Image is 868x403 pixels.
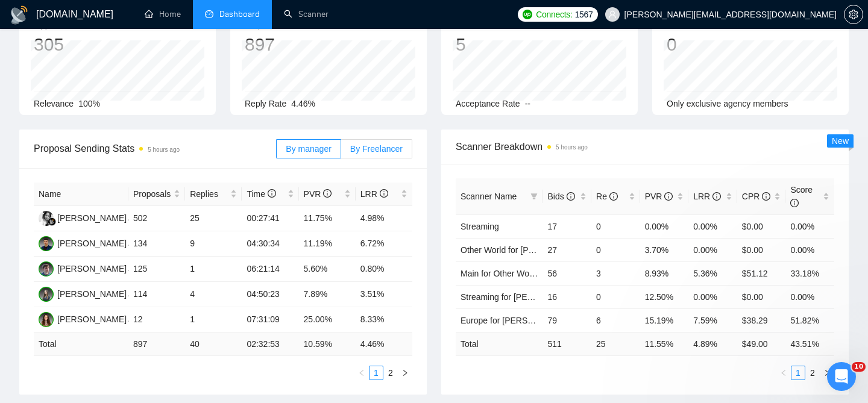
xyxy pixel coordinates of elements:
[790,199,799,207] span: info-circle
[608,10,617,19] span: user
[354,366,369,380] li: Previous Page
[667,33,761,56] div: 0
[530,193,538,200] span: filter
[34,183,128,206] th: Name
[291,99,315,108] span: 4.46%
[245,99,286,108] span: Reply Rate
[148,146,180,153] time: 5 hours ago
[640,261,689,285] td: 8.93%
[591,214,640,238] td: 0
[286,144,331,154] span: By manager
[461,316,571,325] a: Europe for [PERSON_NAME]
[10,5,29,25] img: logo
[547,192,574,201] span: Bids
[688,261,737,285] td: 5.36%
[360,189,388,199] span: LRR
[785,261,834,285] td: 33.18%
[185,257,242,282] td: 1
[384,366,397,380] a: 2
[356,206,412,231] td: 4.98%
[323,189,332,198] span: info-circle
[827,362,856,391] iframe: Intercom live chat
[401,369,409,376] span: right
[133,187,171,201] span: Proposals
[456,33,539,56] div: 5
[832,136,849,146] span: New
[219,9,260,19] span: Dashboard
[39,213,127,222] a: GB[PERSON_NAME]
[575,8,593,21] span: 1567
[542,261,591,285] td: 56
[844,10,863,19] a: setting
[456,99,520,108] span: Acceptance Rate
[609,192,618,201] span: info-circle
[542,332,591,355] td: 511
[591,332,640,355] td: 25
[737,261,786,285] td: $51.12
[185,333,242,356] td: 40
[39,263,127,273] a: YZ[PERSON_NAME]
[128,231,185,257] td: 134
[205,10,213,18] span: dashboard
[542,238,591,261] td: 27
[57,313,127,326] div: [PERSON_NAME]
[185,231,242,257] td: 9
[523,10,532,19] img: upwork-logo.png
[369,366,383,380] li: 1
[712,192,721,201] span: info-circle
[627,280,868,370] iframe: Intercom notifications сообщение
[820,366,834,380] button: right
[791,366,805,380] li: 1
[57,211,127,225] div: [PERSON_NAME]
[242,206,298,231] td: 00:27:41
[542,308,591,332] td: 79
[356,231,412,257] td: 6.72%
[383,366,398,380] li: 2
[354,366,369,380] button: left
[185,307,242,333] td: 1
[350,144,403,154] span: By Freelancer
[370,366,383,380] a: 1
[785,214,834,238] td: 0.00%
[688,238,737,261] td: 0.00%
[185,183,242,206] th: Replies
[299,333,356,356] td: 10.59 %
[806,366,819,380] a: 2
[640,238,689,261] td: 3.70%
[39,236,54,251] img: VS
[356,333,412,356] td: 4.46 %
[39,211,54,226] img: GB
[128,257,185,282] td: 125
[57,237,127,250] div: [PERSON_NAME]
[185,282,242,307] td: 4
[591,308,640,332] td: 6
[356,282,412,307] td: 3.51%
[358,369,365,376] span: left
[356,257,412,282] td: 0.80%
[820,366,834,380] li: Next Page
[693,192,721,201] span: LRR
[461,269,539,278] a: Main for Other World
[128,206,185,231] td: 502
[790,185,813,208] span: Score
[128,307,185,333] td: 12
[48,217,56,226] img: gigradar-bm.png
[128,282,185,307] td: 114
[667,99,788,108] span: Only exclusive agency members
[39,261,54,276] img: YZ
[299,257,356,282] td: 5.60%
[57,287,127,301] div: [PERSON_NAME]
[762,192,770,201] span: info-circle
[34,33,148,56] div: 305
[852,362,866,372] span: 10
[299,206,356,231] td: 11.75%
[645,192,673,201] span: PVR
[242,257,298,282] td: 06:21:14
[242,282,298,307] td: 04:50:23
[190,187,228,201] span: Replies
[461,292,583,302] a: Streaming for [PERSON_NAME]
[776,366,791,380] li: Previous Page
[556,144,588,151] time: 5 hours ago
[57,262,127,275] div: [PERSON_NAME]
[39,289,127,298] a: OL[PERSON_NAME]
